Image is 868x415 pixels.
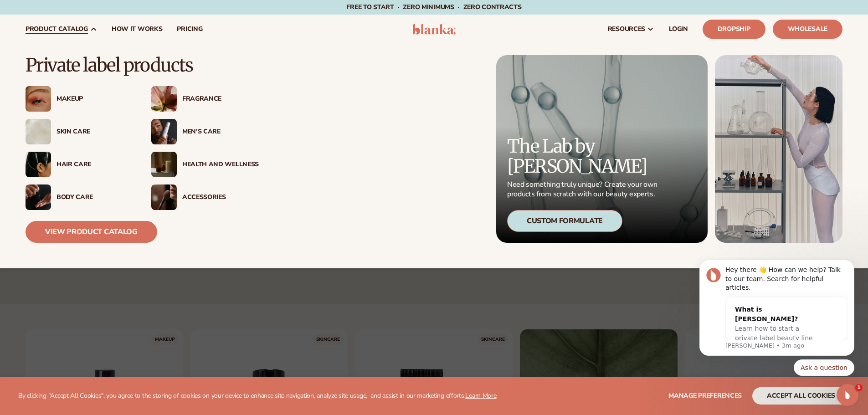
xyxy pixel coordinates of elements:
[26,152,51,177] img: Female hair pulled back with clips.
[507,136,660,176] p: The Lab by [PERSON_NAME]
[26,119,133,144] a: Cream moisturizer swatch. Skin Care
[26,86,51,112] img: Female with glitter eye makeup.
[112,26,163,33] span: How It Works
[26,86,133,112] a: Female with glitter eye makeup. Makeup
[18,15,104,44] a: product catalog
[669,26,688,33] span: LOGIN
[104,15,170,44] a: How It Works
[182,161,259,169] div: Health And Wellness
[151,86,177,112] img: Pink blooming flower.
[601,15,662,44] a: resources
[182,95,259,103] div: Fragrance
[26,152,133,177] a: Female hair pulled back with clips. Hair Care
[56,161,133,169] div: Hair Care
[773,20,842,39] a: Wholesale
[56,95,133,103] div: Makeup
[151,152,259,177] a: Candles and incense on table. Health And Wellness
[668,391,742,400] span: Manage preferences
[465,391,496,400] a: Learn More
[608,26,645,33] span: resources
[18,392,497,400] p: By clicking "Accept All Cookies", you agree to the storing of cookies on your device to enhance s...
[56,194,133,201] div: Body Care
[182,128,259,136] div: Men’s Care
[668,387,742,405] button: Manage preferences
[26,26,88,33] span: product catalog
[151,119,259,144] a: Male holding moisturizer bottle. Men’s Care
[177,26,202,33] span: pricing
[56,128,133,136] div: Skin Care
[26,184,133,210] a: Male hand applying moisturizer. Body Care
[151,184,259,210] a: Female with makeup brush. Accessories
[662,15,695,44] a: LOGIN
[715,55,842,243] img: Female in lab with equipment.
[26,119,51,144] img: Cream moisturizer swatch.
[26,221,157,243] a: View Product Catalog
[703,20,765,39] a: Dropship
[507,180,660,199] p: Need something truly unique? Create your own products from scratch with our beauty experts.
[151,86,259,112] a: Pink blooming flower. Fragrance
[496,55,708,243] a: Microscopic product formula. The Lab by [PERSON_NAME] Need something truly unique? Create your ow...
[169,15,210,44] a: pricing
[686,257,868,410] iframe: Intercom notifications message
[837,384,858,406] iframe: Intercom live chat
[151,119,177,144] img: Male holding moisturizer bottle.
[151,152,177,177] img: Candles and incense on table.
[855,384,863,391] span: 1
[151,184,177,210] img: Female with makeup brush.
[346,3,521,11] span: Free to start · ZERO minimums · ZERO contracts
[412,24,456,35] img: logo
[182,194,259,201] div: Accessories
[507,210,622,232] div: Custom Formulate
[26,184,51,210] img: Male hand applying moisturizer.
[26,55,259,75] p: Private label products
